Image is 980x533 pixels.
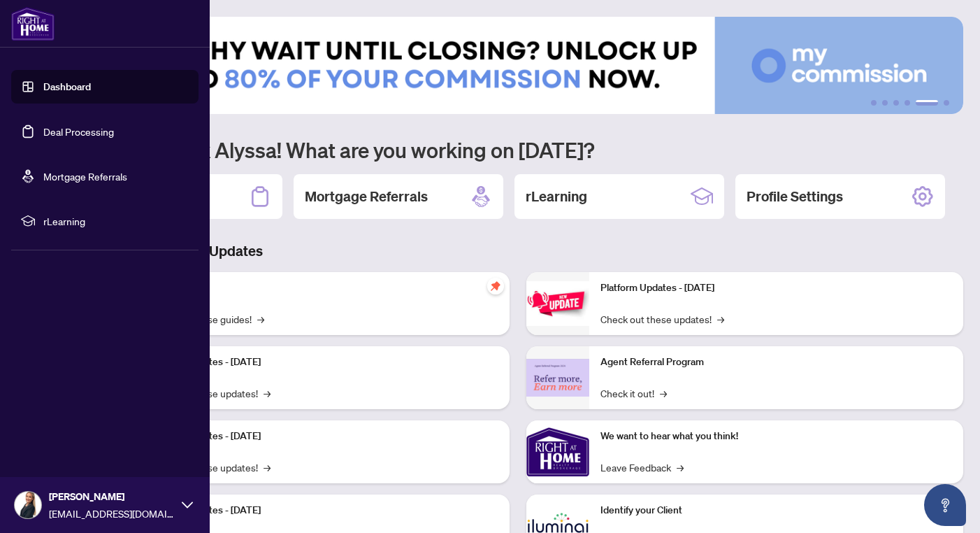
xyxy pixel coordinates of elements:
button: 1 [871,100,877,106]
a: Mortgage Referrals [43,170,127,183]
span: → [264,460,271,475]
a: Deal Processing [43,125,114,138]
span: [EMAIL_ADDRESS][DOMAIN_NAME] [49,506,175,521]
h2: rLearning [526,187,587,206]
button: 2 [882,100,888,106]
p: We want to hear what you think! [600,429,952,444]
p: Platform Updates - [DATE] [147,355,498,370]
h1: Welcome back Alyssa! What are you working on [DATE]? [73,136,963,163]
button: 6 [944,100,949,106]
h2: Profile Settings [747,187,843,206]
p: Agent Referral Program [600,355,952,370]
span: → [264,385,271,401]
button: 4 [905,100,910,106]
a: Dashboard [43,80,91,93]
img: Slide 4 [73,17,963,114]
img: logo [11,7,55,41]
span: → [717,311,724,327]
img: Platform Updates - June 23, 2025 [526,281,589,325]
p: Platform Updates - [DATE] [600,280,952,296]
img: Agent Referral Program [526,359,589,397]
button: 5 [916,100,938,106]
p: Platform Updates - [DATE] [147,429,498,444]
button: 3 [893,100,899,106]
a: Check it out!→ [600,385,667,401]
p: Identify your Client [600,503,952,518]
img: We want to hear what you think! [526,420,589,483]
p: Platform Updates - [DATE] [147,503,498,518]
a: Leave Feedback→ [600,460,684,475]
span: [PERSON_NAME] [49,489,175,504]
button: Open asap [924,484,966,526]
h2: Mortgage Referrals [305,187,428,206]
a: Check out these updates!→ [600,311,724,327]
span: rLearning [43,213,189,229]
span: pushpin [487,278,504,294]
span: → [660,385,667,401]
span: → [677,460,684,475]
h3: Brokerage & Industry Updates [73,241,963,261]
p: Self-Help [147,280,498,296]
img: Profile Icon [15,492,41,518]
span: → [257,311,264,327]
